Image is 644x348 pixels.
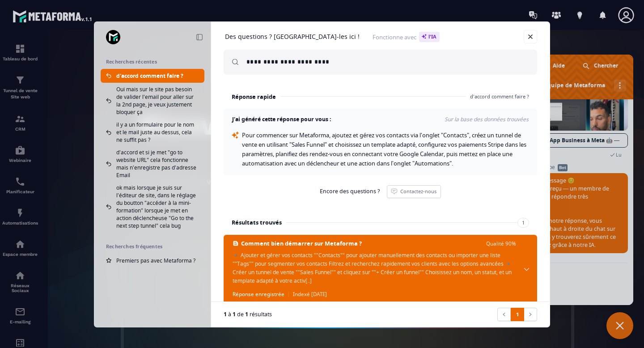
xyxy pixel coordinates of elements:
[232,92,276,102] h3: Réponse rapide
[116,121,199,144] span: il y a un formulaire pour le nom et le mail juste au dessus, cela ne suffit pas ?
[288,290,327,298] span: Indexé [DATE]
[116,149,199,179] span: d'accord et si je met "go to website URL" cela fonctionne mais n'enregistre pas d'adresse Email
[245,310,248,318] span: 1
[116,85,199,116] span: Oui mais sur le site pas besoin de valider l'email pour aller sur la 2nd page, je veux justement ...
[106,243,199,250] h2: Recherches fréquentes
[419,32,440,42] span: l'IA
[116,72,183,80] span: d'accord comment faire ?
[241,240,362,247] span: Comment bien démarrer sur Metaforma ?
[486,240,516,247] span: Qualité 90%
[232,218,282,228] h3: Résultats trouvés
[233,290,284,298] span: Réponse enregistrée
[466,93,529,100] span: d'accord comment faire ?
[387,185,441,198] a: Contactez-nous
[331,116,529,123] span: Sur la base des données trouvées
[233,310,236,318] span: 1
[106,59,199,65] h2: Recherches récentes
[232,116,331,123] h4: J'ai généré cette réponse pour vous :
[233,251,516,285] span: 🔹 Ajouter et gérer vos contacts ""Contacts"" pour ajouter manuellement des contacts ou importer u...
[224,310,227,318] span: 1
[224,311,494,318] div: à de résultats
[511,308,524,321] a: 1
[373,32,440,42] span: Fonctionne avec
[242,131,528,167] span: Pour commencer sur Metaforma, ajoutez et gérez vos contacts via l'onglet "Contacts", créez un tun...
[517,218,529,228] span: 1
[116,184,199,229] span: ok mais lorsque je suis sur l'éditeur de site, dans le réglage du boutton "accéder à la mini-form...
[320,188,380,195] span: Encore des questions ?
[225,33,360,41] h1: Des questions ? [GEOGRAPHIC_DATA]-les ici !
[116,257,195,264] span: Premiers pas avec Metaforma ?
